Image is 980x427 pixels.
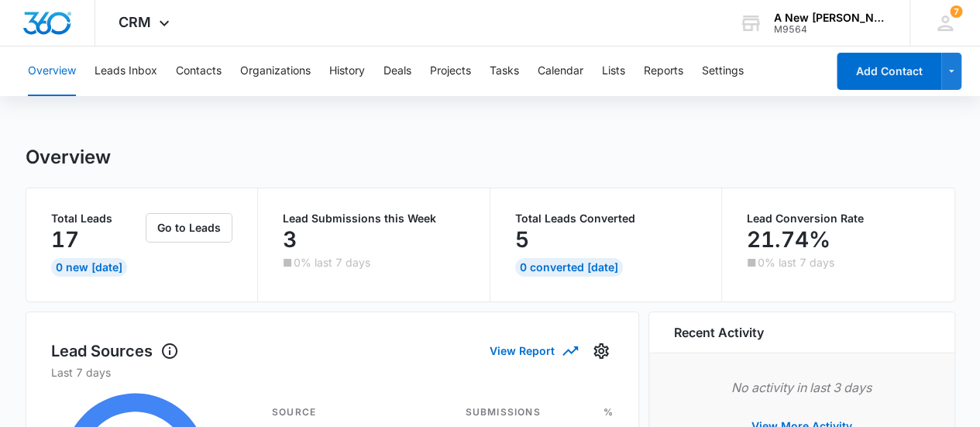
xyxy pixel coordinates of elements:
p: Last 7 days [51,364,614,381]
button: Settings [702,46,744,96]
p: Lead Submissions this Week [283,213,465,224]
button: Reports [644,46,683,96]
button: Contacts [176,46,222,96]
p: 5 [515,227,529,252]
div: notifications count [950,5,962,18]
span: CRM [119,14,151,30]
button: Add Contact [837,53,941,90]
button: Deals [383,46,411,96]
button: History [329,46,365,96]
button: Organizations [240,46,311,96]
h1: Overview [26,146,111,169]
p: 0% last 7 days [758,257,834,268]
div: account name [774,12,887,24]
button: Projects [430,46,471,96]
p: 3 [283,227,297,252]
span: 7 [950,5,962,18]
p: No activity in last 3 days [674,378,930,397]
button: Go to Leads [146,213,232,243]
button: Lists [602,46,625,96]
p: Total Leads Converted [515,213,697,224]
p: 0% last 7 days [294,257,370,268]
div: 0 New [DATE] [51,258,127,277]
p: 21.74% [747,227,830,252]
div: 0 Converted [DATE] [515,258,623,277]
div: account id [774,24,887,35]
p: Lead Conversion Rate [747,213,930,224]
button: Settings [589,339,614,363]
button: Calendar [538,46,583,96]
a: Go to Leads [146,221,232,234]
button: Leads Inbox [95,46,157,96]
p: Total Leads [51,213,143,224]
button: Tasks [490,46,519,96]
h1: Lead Sources [51,339,179,363]
button: Overview [28,46,76,96]
p: 17 [51,227,79,252]
button: View Report [490,337,576,364]
h6: Recent Activity [674,323,764,342]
